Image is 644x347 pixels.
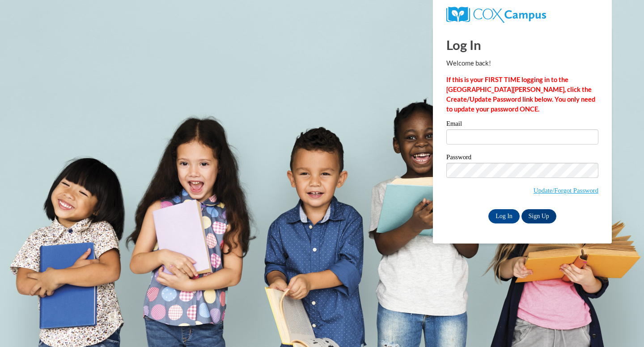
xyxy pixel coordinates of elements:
[446,120,598,129] label: Email
[446,7,546,23] img: COX Campus
[446,154,598,163] label: Password
[446,36,598,54] h1: Log In
[521,209,556,223] a: Sign Up
[446,58,598,68] p: Welcome back!
[488,209,520,223] input: Log In
[534,187,598,194] a: Update/Forgot Password
[446,76,595,113] strong: If this is your FIRST TIME logging in to the [GEOGRAPHIC_DATA][PERSON_NAME], click the Create/Upd...
[446,10,546,18] a: COX Campus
